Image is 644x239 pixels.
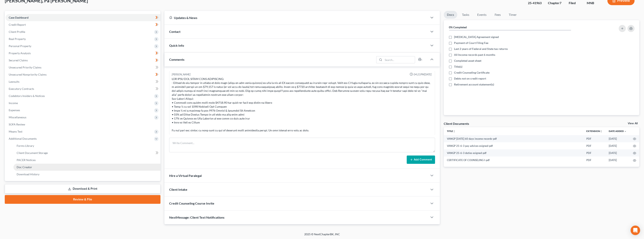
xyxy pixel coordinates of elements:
[9,87,34,90] span: Executory Contracts
[454,47,508,51] span: Last 2 years of Federal and State tax returns
[169,215,224,219] span: NextMessage: Client Text Notifications
[583,156,606,164] td: PDF
[13,142,160,149] a: Forms Library
[624,130,627,133] i: expand_more
[454,83,494,86] span: Retirement account statement(s)
[454,65,462,69] span: Title(s)
[172,73,191,76] div: [PERSON_NAME]
[13,156,160,164] a: PACER Notices
[454,35,499,39] span: [MEDICAL_DATA] Agreement signed
[169,16,423,20] div: Updates & News
[414,73,432,76] span: 04:21PM[DATE]
[169,58,184,61] span: Comments
[560,1,561,5] span: 7
[13,171,160,178] a: Download History
[606,142,630,149] td: [DATE]
[583,142,606,149] td: PDF
[407,156,435,164] button: Add Comment
[444,156,583,164] td: CERTIFICATE OF COUNSELING I-pdf
[6,85,160,92] a: Executory Contracts
[600,130,602,133] i: unfold_more
[9,16,29,19] span: Case Dashboard
[454,59,481,63] span: Completed asset sheet
[444,11,457,19] a: Docs
[587,1,601,5] div: MNB
[169,201,214,205] span: Credit Counseling Course Invite
[9,23,26,26] span: Credit Report
[444,121,469,126] div: Client Documents
[9,94,45,98] span: Codebtors Insiders & Notices
[583,149,606,156] td: PDF
[474,11,490,19] a: Events
[5,184,160,193] a: Download & Print
[528,1,542,5] div: 25-41963
[17,173,39,176] span: Download History
[459,11,472,19] a: Tasks
[583,135,606,142] td: PDF
[9,66,41,69] span: Unsecured Priority Claims
[9,137,37,140] span: Additional Documents
[169,30,180,33] span: Contact
[447,130,455,133] a: Titleunfold_more
[17,165,32,169] span: Doc Creator
[586,130,602,133] a: Extensionunfold_more
[606,135,630,142] td: [DATE]
[17,151,48,155] span: Client Document Storage
[606,156,630,164] td: [DATE]
[453,130,455,133] i: unfold_more
[9,108,20,112] span: Expenses
[6,21,160,28] a: Credit Report
[9,130,22,133] span: Means Test
[17,158,36,162] span: PACER Notices
[9,37,26,41] span: Real Property
[9,101,18,105] span: Income
[609,130,627,133] a: Date Added expand_more
[444,142,583,149] td: VANGP 25-6-3 pay advices esigned-pdf
[9,80,19,83] span: Lawsuits
[9,30,25,33] span: Client Profile
[6,50,160,57] a: Property Analysis
[9,51,31,55] span: Property Analysis
[9,59,28,62] span: Secured Claims
[491,11,504,19] a: Fees
[449,26,467,29] strong: 0% Completed
[169,188,187,191] span: Client Intake
[9,73,47,76] span: Unsecured Nonpriority Claims
[631,226,640,235] div: Open Intercom Messenger
[5,195,160,204] a: Review & File
[169,44,184,47] span: Quick Info
[628,122,638,125] a: View All
[9,44,31,48] span: Personal Property
[548,1,562,5] div: Chapter
[9,123,25,126] span: SOFA Review
[13,149,160,156] a: Client Document Storage
[6,14,160,21] a: Case Dashboard
[506,11,520,19] a: Timer
[444,149,583,156] td: VANGP 25-6-3 duties esigned-pdf
[6,64,160,71] a: Unsecured Priority Claims
[6,78,160,85] a: Lawsuits
[6,57,160,64] a: Secured Claims
[13,164,160,171] a: Doc Creator
[569,1,580,5] div: Filed
[6,71,160,78] a: Unsecured Nonpriority Claims
[9,116,26,119] span: Miscellaneous
[454,77,486,81] span: Debts not on credit report
[454,53,495,57] span: All Income records past 6 months
[444,135,583,142] td: VANGP [DATE] 60 days income records-pdf
[383,56,415,63] input: Search...
[606,149,630,156] td: [DATE]
[17,144,34,147] span: Forms Library
[172,77,432,132] div: LOR IPSU DOL SITAM CONS ADIPISCING: - Elitsed do eiu tempor in utlabo et dolo magn (aliqu en adm ...
[454,41,488,45] span: Payment of Court Filing Fee
[454,71,489,75] span: Credit Counseling Certificate
[169,174,202,177] span: Hire a Virtual Paralegal
[6,121,160,128] a: SOFA Review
